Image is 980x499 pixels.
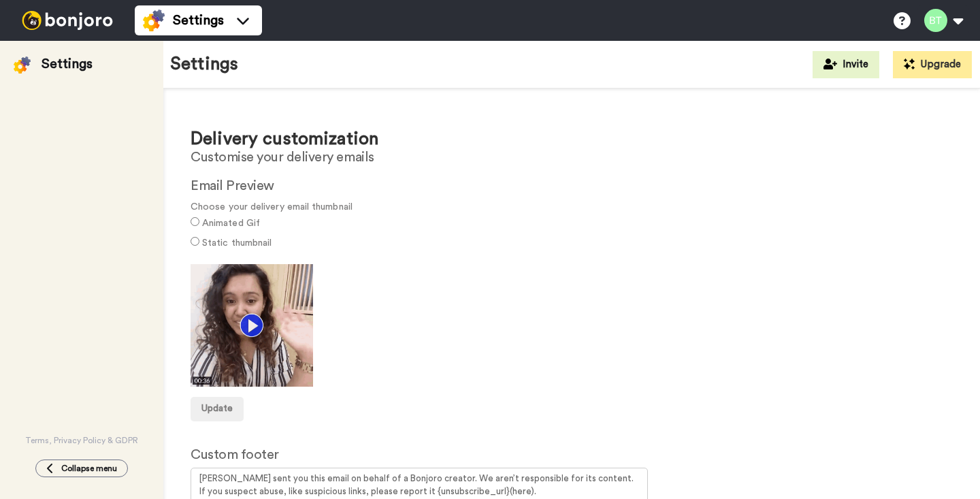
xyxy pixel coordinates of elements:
button: Update [191,397,244,421]
button: Upgrade [893,51,972,78]
h1: Settings [170,54,238,74]
h1: Delivery customization [191,129,953,149]
label: Static thumbnail [202,236,272,251]
span: Collapse menu [61,463,117,474]
img: bj-logo-header-white.svg [16,11,118,30]
img: settings-colored.svg [143,10,165,31]
img: settings-colored.svg [14,57,31,74]
span: Update [201,404,233,413]
div: Settings [42,54,93,74]
button: Collapse menu [35,460,128,477]
button: Invite [813,51,879,78]
h2: Customise your delivery emails [191,150,953,165]
label: Custom footer [191,445,279,465]
span: Settings [173,11,224,30]
img: c713b795-656f-4edb-9759-2201f17354ac.gif [191,264,313,387]
h2: Email Preview [191,178,953,193]
label: Animated Gif [202,216,260,231]
span: Choose your delivery email thumbnail [191,200,953,214]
